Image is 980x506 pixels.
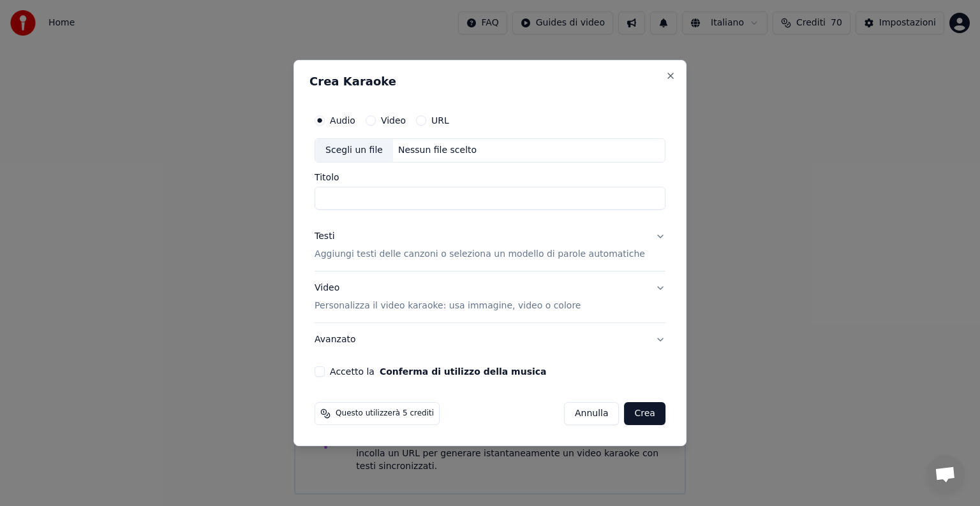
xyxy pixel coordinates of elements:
[309,76,671,87] h2: Crea Karaoke
[315,230,334,243] div: Testi
[336,408,434,419] span: Questo utilizzerà 5 crediti
[330,116,355,125] label: Audio
[315,300,581,312] p: Personalizza il video karaoke: usa immagine, video o colore
[380,367,547,376] button: Accetto la
[315,248,645,261] p: Aggiungi testi delle canzoni o seleziona un modello di parole automatiche
[564,402,620,425] button: Annulla
[315,323,665,356] button: Avanzato
[315,220,665,271] button: TestiAggiungi testi delle canzoni o seleziona un modello di parole automatiche
[315,282,581,312] div: Video
[431,116,449,125] label: URL
[393,144,482,157] div: Nessun file scelto
[330,367,546,376] label: Accetto la
[625,402,665,425] button: Crea
[315,139,393,162] div: Scegli un file
[315,173,665,182] label: Titolo
[315,271,665,322] button: VideoPersonalizza il video karaoke: usa immagine, video o colore
[381,116,406,125] label: Video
